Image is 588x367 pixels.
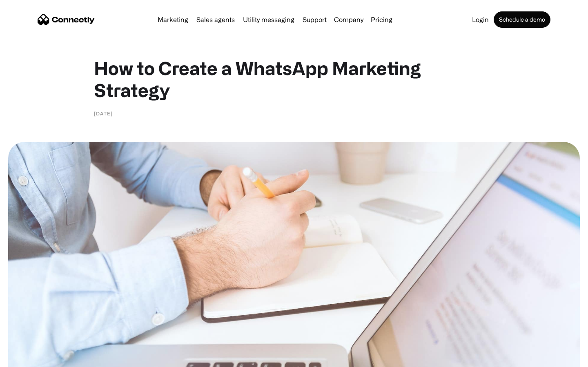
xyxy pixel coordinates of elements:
div: Company [334,14,363,25]
a: Pricing [367,16,396,23]
div: [DATE] [94,109,113,117]
a: Schedule a demo [494,11,550,28]
a: Login [469,16,492,23]
a: Utility messaging [240,16,298,23]
a: Support [299,16,330,23]
aside: Language selected: English [8,353,49,364]
ul: Language list [16,353,49,364]
a: Marketing [154,16,192,23]
a: Sales agents [193,16,238,23]
h1: How to Create a WhatsApp Marketing Strategy [94,57,494,101]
